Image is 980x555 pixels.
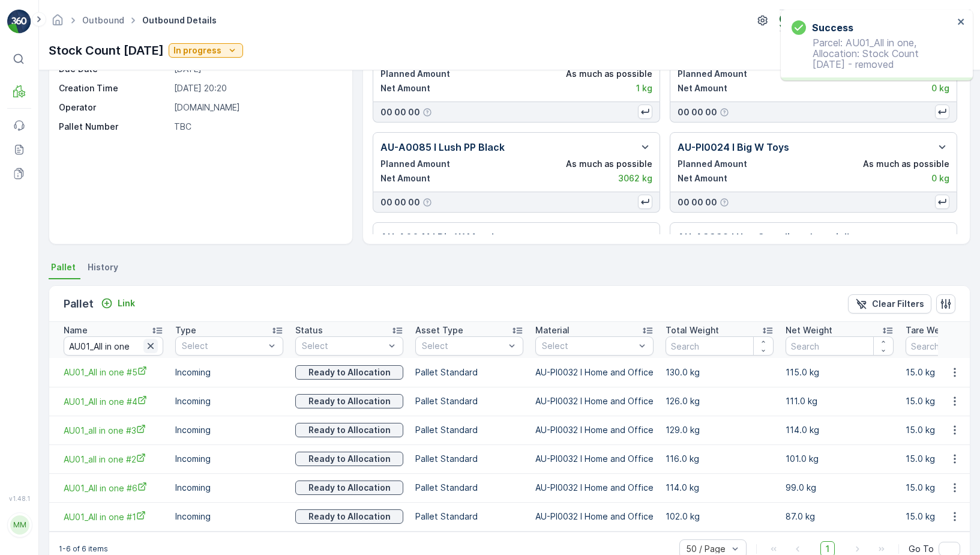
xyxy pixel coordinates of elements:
[59,544,108,554] p: 1-6 of 6 items
[931,172,949,184] p: 0 kg
[51,261,76,273] span: Pallet
[415,324,463,336] p: Asset Type
[780,10,970,31] button: Terracycle-AU04 - Sendable(+10:00)
[380,68,450,80] p: Planned Amount
[780,14,799,27] img: terracycle_logo.png
[49,41,164,59] p: Stock Count [DATE]
[380,196,420,208] p: 00 00 00
[957,17,966,28] button: close
[529,416,660,444] td: AU-PI0032 I Home and Office
[636,82,652,94] p: 1 kg
[82,15,124,25] a: Outbound
[59,82,169,94] p: Creation Time
[678,172,727,184] p: Net Amount
[64,453,163,466] a: AU01_all in one #2
[786,324,832,336] p: Net Weight
[7,10,31,34] img: logo
[59,121,169,133] p: Pallet Number
[140,14,219,26] span: Outbound Details
[409,416,529,444] td: Pallet Standard
[308,453,391,465] p: Ready to Allocation
[295,423,403,437] button: Ready to Allocation
[678,196,717,208] p: 00 00 00
[380,230,494,244] p: AU-A0041 I Big W Metal
[529,502,660,531] td: AU-PI0032 I Home and Office
[174,102,340,114] p: [DOMAIN_NAME]
[909,543,934,555] span: Go To
[64,324,88,336] p: Name
[660,416,780,444] td: 129.0 kg
[64,482,163,494] a: AU01_All in one #6
[678,82,727,94] p: Net Amount
[678,158,747,170] p: Planned Amount
[64,395,163,408] span: AU01_All in one #4
[173,44,221,56] p: In progress
[678,68,747,80] p: Planned Amount
[88,261,118,273] span: History
[175,324,196,336] p: Type
[780,358,900,387] td: 115.0 kg
[182,340,265,352] p: Select
[169,416,289,444] td: Incoming
[7,495,31,502] span: v 1.48.1
[535,324,570,336] p: Material
[295,452,403,466] button: Ready to Allocation
[308,395,391,407] p: Ready to Allocation
[720,198,729,207] div: Help Tooltip Icon
[308,366,391,378] p: Ready to Allocation
[51,18,64,28] a: Homepage
[295,365,403,380] button: Ready to Allocation
[780,387,900,416] td: 111.0 kg
[169,358,289,387] td: Incoming
[308,482,391,494] p: Ready to Allocation
[302,340,385,352] p: Select
[812,20,853,35] h3: Success
[542,340,635,352] p: Select
[409,502,529,531] td: Pallet Standard
[422,340,505,352] p: Select
[169,502,289,531] td: Incoming
[380,106,420,118] p: 00 00 00
[64,296,94,312] p: Pallet
[169,43,243,58] button: In progress
[59,102,169,114] p: Operator
[678,230,851,244] p: AU-A9998 I Non Compliant (special)
[666,324,719,336] p: Total Weight
[848,294,931,314] button: Clear Filters
[409,473,529,502] td: Pallet Standard
[380,82,430,94] p: Net Amount
[64,336,163,356] input: Search
[409,387,529,416] td: Pallet Standard
[780,416,900,444] td: 114.0 kg
[174,82,340,94] p: [DATE] 20:20
[529,387,660,416] td: AU-PI0032 I Home and Office
[295,509,403,524] button: Ready to Allocation
[872,298,924,310] p: Clear Filters
[566,68,652,80] p: As much as possible
[64,511,163,523] span: AU01_All in one #1
[529,444,660,473] td: AU-PI0032 I Home and Office
[169,387,289,416] td: Incoming
[169,473,289,502] td: Incoming
[295,481,403,495] button: Ready to Allocation
[174,121,340,133] p: TBC
[660,502,780,531] td: 102.0 kg
[295,324,323,336] p: Status
[780,502,900,531] td: 87.0 kg
[660,444,780,473] td: 116.0 kg
[529,358,660,387] td: AU-PI0032 I Home and Office
[409,444,529,473] td: Pallet Standard
[422,198,432,207] div: Help Tooltip Icon
[380,172,430,184] p: Net Amount
[678,140,789,154] p: AU-PI0024 I Big W Toys
[409,358,529,387] td: Pallet Standard
[786,336,894,356] input: Search
[529,473,660,502] td: AU-PI0032 I Home and Office
[64,366,163,378] a: AU01_All in one #5
[678,106,717,118] p: 00 00 00
[618,172,652,184] p: 3062 kg
[295,394,403,408] button: Ready to Allocation
[660,473,780,502] td: 114.0 kg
